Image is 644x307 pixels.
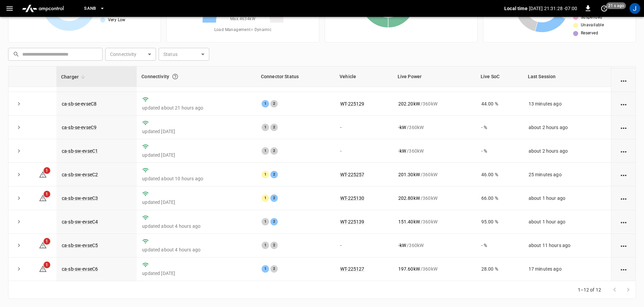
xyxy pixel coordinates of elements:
[61,73,87,81] span: Charger
[14,217,24,227] button: expand row
[270,171,278,178] div: 2
[523,257,611,281] td: 17 minutes ago
[14,99,24,109] button: expand row
[476,92,523,116] td: 44.00 %
[476,210,523,234] td: 95.00 %
[335,116,393,139] td: -
[619,100,628,107] div: action cell options
[335,139,393,163] td: -
[230,16,256,23] span: Max. 4634 kW
[14,193,24,203] button: expand row
[398,100,420,107] p: 202.20 kW
[476,234,523,257] td: - %
[39,242,47,248] a: 1
[398,266,471,272] div: / 360 kW
[84,5,96,12] span: SanB
[262,124,269,131] div: 1
[619,218,628,225] div: action cell options
[476,257,523,281] td: 28.00 %
[39,195,47,201] a: 1
[398,242,471,249] div: / 360 kW
[262,171,269,178] div: 1
[398,100,471,107] div: / 360 kW
[398,124,406,131] p: - kW
[398,242,406,249] p: - kW
[39,266,47,271] a: 1
[523,210,611,234] td: about 1 hour ago
[14,170,24,180] button: expand row
[19,2,66,15] img: ampcontrol.io logo
[214,27,272,33] span: Load Management = Dynamic
[142,104,251,111] p: updated about 21 hours ago
[256,66,335,87] th: Connector Status
[398,124,471,131] div: / 360 kW
[581,30,598,37] span: Reserved
[523,66,611,87] th: Last Session
[476,116,523,139] td: - %
[81,2,108,15] button: SanB
[141,70,251,83] div: Connectivity
[398,148,406,154] p: - kW
[62,172,98,177] a: ca-sb-sw-evseC2
[14,146,24,156] button: expand row
[578,286,601,293] p: 1–12 of 12
[14,240,24,250] button: expand row
[62,243,98,248] a: ca-sb-sw-evseC5
[340,195,364,201] a: WT-225130
[398,171,420,178] p: 201.30 kW
[476,139,523,163] td: - %
[270,124,278,131] div: 2
[14,122,24,132] button: expand row
[142,270,251,277] p: updated [DATE]
[62,195,98,201] a: ca-sb-sw-evseC3
[335,234,393,257] td: -
[262,147,269,155] div: 1
[335,66,393,87] th: Vehicle
[629,3,640,14] div: profile-icon
[398,171,471,178] div: / 360 kW
[619,124,628,131] div: action cell options
[340,172,364,177] a: WT-225257
[398,218,471,225] div: / 360 kW
[270,100,278,108] div: 2
[169,70,181,83] button: Connection between the charger and our software.
[340,219,364,224] a: WT-225139
[62,148,98,154] a: ca-sb-sw-evseC1
[398,266,420,272] p: 197.60 kW
[523,92,611,116] td: 13 minutes ago
[44,191,50,197] span: 1
[476,66,523,87] th: Live SoC
[340,266,364,272] a: WT-225127
[476,163,523,186] td: 46.00 %
[270,147,278,155] div: 2
[340,101,364,106] a: WT-225129
[62,125,97,130] a: ca-sb-se-evseC9
[393,66,476,87] th: Live Power
[581,14,602,21] span: Suspended
[606,2,626,9] span: 21 s ago
[619,171,628,178] div: action cell options
[270,265,278,273] div: 2
[142,223,251,229] p: updated about 4 hours ago
[398,218,420,225] p: 151.40 kW
[398,148,471,154] div: / 360 kW
[14,264,24,274] button: expand row
[62,219,98,224] a: ca-sb-sw-evseC4
[398,195,420,202] p: 202.80 kW
[262,100,269,108] div: 1
[62,101,97,106] a: ca-sb-se-evseC8
[142,152,251,158] p: updated [DATE]
[142,246,251,253] p: updated about 4 hours ago
[398,195,471,202] div: / 360 kW
[270,194,278,202] div: 2
[476,186,523,210] td: 66.00 %
[619,77,628,84] div: action cell options
[619,266,628,272] div: action cell options
[262,265,269,273] div: 1
[529,5,577,12] p: [DATE] 21:31:28 -07:00
[39,172,47,177] a: 1
[270,242,278,249] div: 2
[262,194,269,202] div: 1
[142,175,251,182] p: updated about 10 hours ago
[619,242,628,249] div: action cell options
